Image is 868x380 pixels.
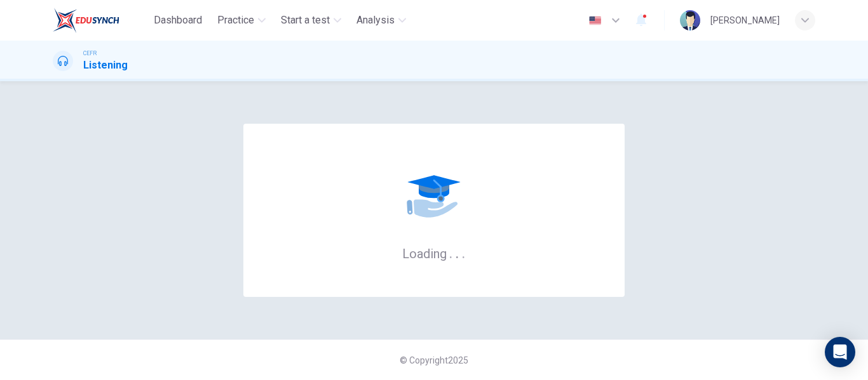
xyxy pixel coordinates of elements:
img: EduSynch logo [53,8,119,33]
h1: Listening [83,58,128,73]
button: Start a test [276,9,346,32]
h6: . [455,242,459,263]
a: EduSynch logo [53,8,149,33]
span: Practice [217,13,254,28]
button: Dashboard [149,9,207,32]
button: Analysis [351,9,411,32]
div: Open Intercom Messenger [825,337,855,367]
img: Profile picture [680,10,700,30]
h6: . [461,242,466,263]
img: en [587,16,603,25]
h6: . [449,242,453,263]
span: Dashboard [154,13,202,28]
div: [PERSON_NAME] [710,13,780,28]
h6: Loading [402,245,466,261]
span: © Copyright 2025 [400,355,468,365]
span: CEFR [83,49,97,58]
span: Analysis [356,13,395,28]
button: Practice [212,9,271,32]
span: Start a test [281,13,330,28]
